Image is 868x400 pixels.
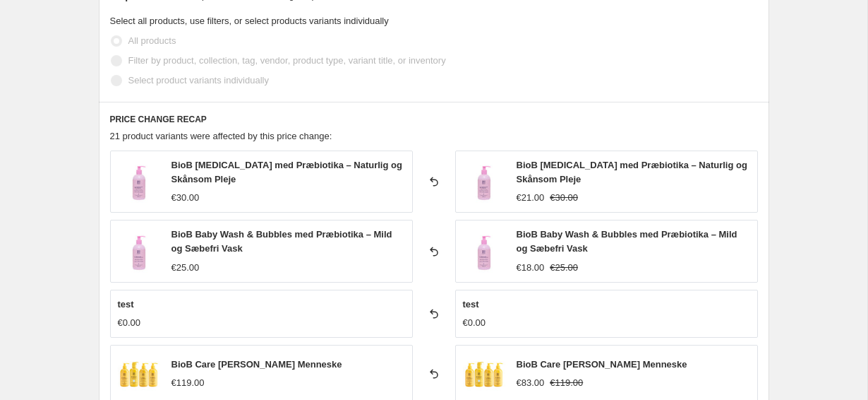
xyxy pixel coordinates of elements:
[517,160,747,184] span: BioB [MEDICAL_DATA] med Præbiotika – Naturlig og Skånsom Pleje
[550,191,578,205] strike: €30.00
[550,376,583,390] strike: €119.00
[463,353,505,395] img: BioBSundtMenneskesaet_b7170ab6-8933-459f-98f6-bc5bc68a04b5_80x.jpg
[517,261,545,275] div: €18.00
[110,114,758,125] h6: PRICE CHANGE RECAP
[550,261,578,275] strike: €25.00
[118,230,160,273] img: baby-wash-bubbles_fa3fc191-9eb4-48a6-bfb9-b5d1df3968c4_80x.jpg
[128,35,176,46] span: All products
[517,359,687,370] span: BioB Care [PERSON_NAME] Menneske
[517,191,545,205] div: €21.00
[171,359,342,370] span: BioB Care [PERSON_NAME] Menneske
[110,131,332,141] span: 21 product variants were affected by this price change:
[118,160,160,203] img: baby-shampoo-Front-1200x1200_80x.jpg
[517,229,737,254] span: BioB Baby Wash & Bubbles med Præbiotika – Mild og Sæbefri Vask
[171,191,200,205] div: €30.00
[128,75,269,86] span: Select product variants individually
[171,261,200,275] div: €25.00
[110,16,389,26] span: Select all products, use filters, or select products variants individually
[171,376,205,390] div: €119.00
[171,160,402,184] span: BioB [MEDICAL_DATA] med Præbiotika – Naturlig og Skånsom Pleje
[463,160,505,203] img: baby-shampoo-Front-1200x1200_80x.jpg
[128,55,446,66] span: Filter by product, collection, tag, vendor, product type, variant title, or inventory
[171,229,392,254] span: BioB Baby Wash & Bubbles med Præbiotika – Mild og Sæbefri Vask
[118,316,141,330] div: €0.00
[517,376,545,390] div: €83.00
[463,230,505,273] img: baby-wash-bubbles_fa3fc191-9eb4-48a6-bfb9-b5d1df3968c4_80x.jpg
[463,316,486,330] div: €0.00
[463,299,479,310] span: test
[118,353,160,395] img: BioBSundtMenneskesaet_b7170ab6-8933-459f-98f6-bc5bc68a04b5_80x.jpg
[118,299,134,310] span: test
